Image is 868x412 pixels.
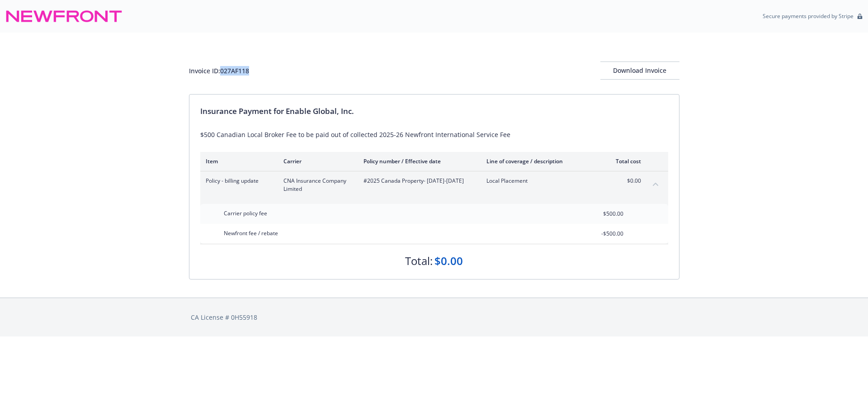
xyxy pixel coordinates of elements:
div: Download Invoice [600,62,679,79]
div: Item [206,157,269,165]
div: CA License # 0H55918 [191,313,678,322]
div: Invoice ID: 027AF118 [189,66,249,76]
span: Policy - billing update [206,177,269,185]
span: Local Placement [486,177,593,185]
p: Secure payments provided by Stripe [763,12,854,20]
div: Insurance Payment for Enable Global, Inc. [200,105,668,117]
div: Total: [405,253,433,269]
button: Download Invoice [600,62,679,80]
div: $500 Canadian Local Broker Fee to be paid out of collected 2025-26 Newfront International Service... [200,130,668,139]
span: #2025 Canada Property - [DATE]-[DATE] [363,177,472,185]
div: Policy number / Effective date [363,157,472,165]
div: Policy - billing updateCNA Insurance Company Limited#2025 Canada Property- [DATE]-[DATE]Local Pla... [200,171,668,199]
div: Total cost [607,157,641,165]
span: Carrier policy fee [224,209,267,217]
div: $0.00 [434,253,463,269]
span: Newfront fee / rebate [224,229,278,237]
div: Carrier [283,157,349,165]
span: CNA Insurance Company Limited [283,177,349,193]
div: Line of coverage / description [486,157,593,165]
span: $0.00 [607,177,641,185]
input: 0.00 [570,207,629,221]
input: 0.00 [570,227,629,241]
button: collapse content [648,177,663,191]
